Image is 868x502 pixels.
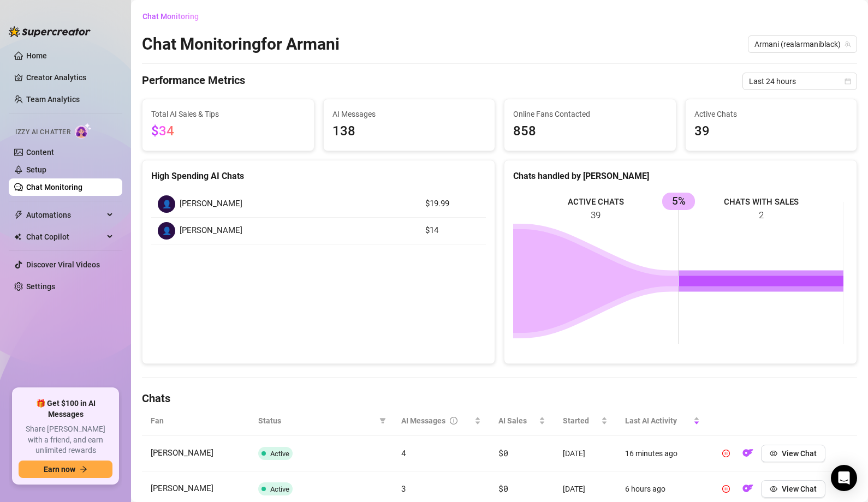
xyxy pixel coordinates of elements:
span: info-circle [450,415,457,427]
span: filter [377,413,388,429]
th: AI Sales [490,406,554,436]
span: Active [270,485,289,493]
th: Started [554,406,616,436]
span: 🎁 Get $100 in AI Messages [19,398,112,420]
span: 39 [694,121,848,142]
a: Home [26,51,47,60]
a: Creator Analytics [26,69,114,86]
span: filter [379,417,386,424]
button: View Chat [761,445,825,462]
a: Content [26,148,54,157]
span: AI Messages [332,108,486,120]
img: logo-BBDzfeDw.svg [9,26,91,37]
h2: Chat Monitoring for Armani [142,34,340,55]
span: eye [770,485,777,493]
span: 3 [401,483,406,494]
article: $14 [425,224,479,237]
span: Share [PERSON_NAME] with a friend, and earn unlimited rewards [19,424,112,456]
span: [PERSON_NAME] [151,448,213,458]
span: AI Sales [498,415,537,427]
img: OF [742,483,753,494]
span: Started [563,415,599,427]
span: Online Fans Contacted [513,108,667,120]
span: Last 24 hours [749,73,851,89]
img: AI Chatter [75,123,92,139]
button: OF [739,480,757,498]
span: Status [258,415,375,427]
a: Settings [26,282,55,291]
h4: Chats [142,391,857,406]
h4: Performance Metrics [142,73,245,90]
span: $34 [151,123,174,139]
td: 16 minutes ago [616,436,709,471]
div: AI Messages [401,415,473,427]
th: Last AI Activity [616,406,709,436]
span: View Chat [782,449,817,458]
span: View Chat [782,485,817,493]
span: Earn now [44,465,75,474]
a: Discover Viral Videos [26,260,100,269]
span: Chat Copilot [26,228,104,246]
span: Last AI Activity [625,415,691,427]
span: Chat Monitoring [142,12,199,21]
span: pause-circle [722,485,730,493]
span: Izzy AI Chatter [15,127,70,138]
span: 4 [401,447,406,458]
span: Armani (realarmaniblack) [754,36,851,52]
span: team [845,41,851,47]
span: calendar [845,78,851,85]
td: [DATE] [554,436,616,471]
img: OF [742,447,753,458]
div: 👤 [158,195,175,213]
button: Earn nowarrow-right [19,461,112,478]
span: $0 [498,447,508,458]
span: Automations [26,206,104,224]
span: $0 [498,483,508,494]
button: View Chat [761,480,825,498]
span: 858 [513,121,667,142]
a: OF [739,487,757,495]
article: $19.99 [425,198,479,211]
div: 👤 [158,222,175,240]
span: Total AI Sales & Tips [151,108,305,120]
span: pause-circle [722,450,730,457]
a: Setup [26,165,46,174]
a: OF [739,451,757,460]
div: Chats handled by [PERSON_NAME] [513,169,848,183]
span: [PERSON_NAME] [180,198,242,211]
a: Team Analytics [26,95,80,104]
th: Fan [142,406,249,436]
div: High Spending AI Chats [151,169,486,183]
span: 138 [332,121,486,142]
div: Open Intercom Messenger [831,465,857,491]
button: OF [739,445,757,462]
button: Chat Monitoring [142,8,207,25]
span: arrow-right [80,465,87,473]
span: thunderbolt [14,211,23,219]
span: [PERSON_NAME] [151,483,213,493]
span: [PERSON_NAME] [180,224,242,237]
span: Active Chats [694,108,848,120]
a: Chat Monitoring [26,183,82,192]
img: Chat Copilot [14,233,21,241]
span: eye [770,450,777,457]
span: Active [270,450,289,458]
